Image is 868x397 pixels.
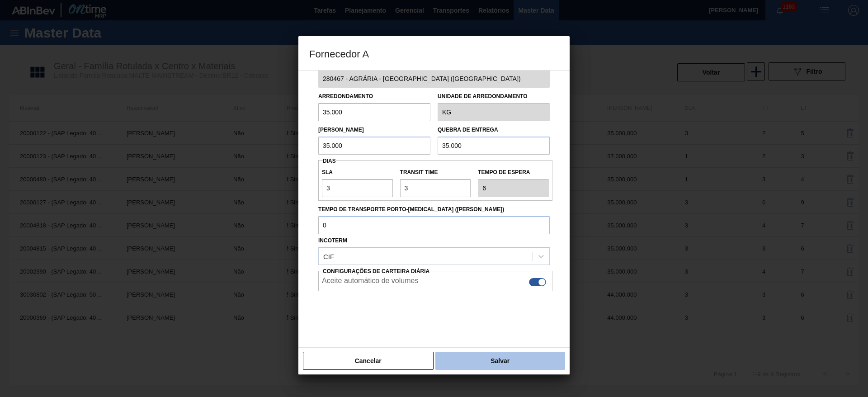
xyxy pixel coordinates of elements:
label: Arredondamento [318,93,373,99]
div: CIF [323,252,334,260]
label: Tempo de espera [478,166,549,179]
div: Essa configuração habilita a criação automática de composição de carga do lado do fornecedor caso... [318,265,550,291]
label: Transit Time [400,166,471,179]
button: Salvar [435,352,565,370]
label: Unidade de arredondamento [438,90,550,103]
label: Tempo de Transporte Porto-[MEDICAL_DATA] ([PERSON_NAME]) [318,203,550,216]
label: Quebra de entrega [438,127,498,133]
label: [PERSON_NAME] [318,127,364,133]
label: Incoterm [318,237,347,244]
span: Configurações de Carteira Diária [323,268,429,274]
label: Aceite automático de volumes [322,277,418,288]
button: Cancelar [303,352,434,370]
label: SLA [322,166,393,179]
span: Dias [323,158,336,164]
h3: Fornecedor A [298,36,570,71]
